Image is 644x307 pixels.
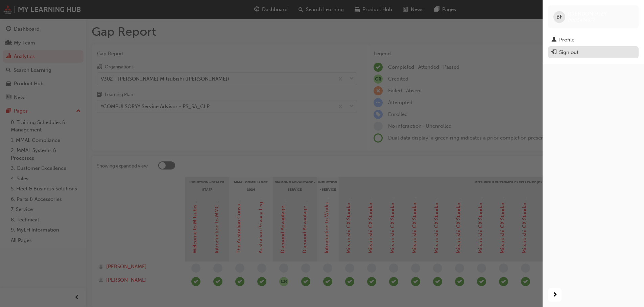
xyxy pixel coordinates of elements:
button: Sign out [548,46,639,59]
a: Profile [548,34,639,46]
div: Profile [559,36,574,44]
span: BRENDON FUZY [568,11,607,17]
div: Sign out [559,49,578,56]
span: 0005474977 [568,17,595,23]
span: exit-icon [551,50,556,56]
span: next-icon [552,291,557,299]
span: man-icon [551,37,556,43]
span: BF [556,13,563,21]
